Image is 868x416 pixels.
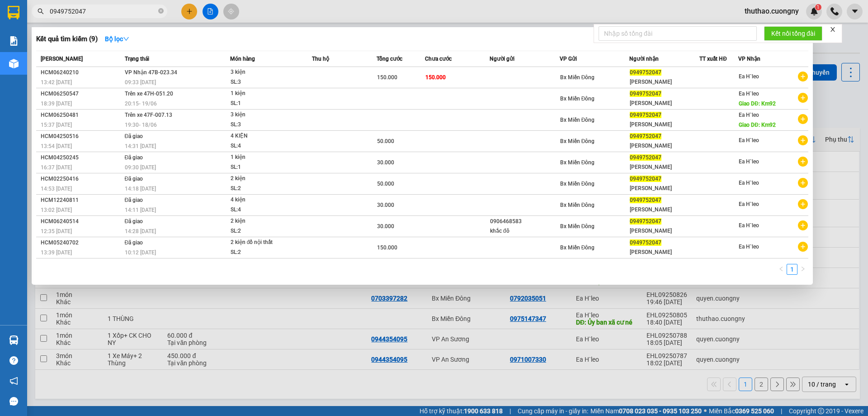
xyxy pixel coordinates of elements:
span: 0949752047 [630,133,661,139]
span: right [800,266,806,272]
span: close-circle [158,7,164,16]
span: 20:15 - 19/06 [125,100,157,107]
span: left [778,266,784,272]
span: 0949752047 [630,239,661,246]
div: 4 kiện [231,195,298,205]
div: [PERSON_NAME] [630,163,699,172]
button: right [797,264,808,275]
span: Bx Miền Đông [560,202,595,208]
span: 0949752047 [630,112,661,118]
span: Người nhận [629,56,659,62]
span: Bx Miền Đông [560,244,595,251]
span: search [38,8,44,14]
div: 2 kiện đồ nội thất [231,238,298,248]
span: plus-circle [798,220,808,230]
span: Đã giao [125,133,143,139]
div: [PERSON_NAME] [630,184,699,193]
span: Bx Miền Đông [560,159,595,166]
span: Giao DĐ: Km92 [739,100,776,107]
span: 13:42 [DATE] [41,79,72,86]
div: HCM04250245 [41,153,122,163]
div: HCM06240514 [41,217,122,226]
span: Bx Miền Đông [560,96,595,102]
span: 0949752047 [630,69,661,76]
span: 10:12 [DATE] [125,249,156,256]
div: 1 kiện [231,153,298,163]
span: plus-circle [798,93,808,103]
span: 14:28 [DATE] [125,228,156,234]
span: 30.000 [377,202,394,208]
img: warehouse-icon [9,59,19,68]
button: Bộ lọcdown [98,32,137,46]
span: plus-circle [798,135,808,145]
span: Kết nối tổng đài [771,29,815,38]
div: [PERSON_NAME] [630,99,699,108]
span: Đã giao [125,239,143,246]
span: close-circle [158,8,164,14]
span: 150.000 [377,74,397,81]
span: Bx Miền Đông [560,74,595,81]
span: 15:37 [DATE] [41,122,72,128]
span: 14:31 [DATE] [125,143,156,149]
span: 50.000 [377,181,394,187]
div: HCM06250547 [41,89,122,99]
span: plus-circle [798,157,808,167]
span: Trên xe 47H-051.20 [125,91,173,97]
input: Nhập số tổng đài [599,26,757,41]
div: SL: 3 [231,77,298,87]
span: Ea H`leo [739,180,759,186]
span: 12:35 [DATE] [41,228,72,234]
div: HCM04250516 [41,132,122,141]
span: plus-circle [798,114,808,124]
div: 2 kiện [231,216,298,226]
span: Đã giao [125,218,143,225]
span: Người gửi [490,56,514,62]
div: SL: 1 [231,163,298,172]
span: Bx Miền Đông [560,223,595,230]
img: logo-vxr [8,6,19,19]
li: Next Page [797,264,808,275]
div: SL: 2 [231,226,298,236]
span: 0949752047 [630,91,661,97]
span: 19:30 - 18/06 [125,122,157,128]
input: Tìm tên, số ĐT hoặc mã đơn [50,6,156,16]
span: plus-circle [798,178,808,188]
span: VP Nhận 47B-023.34 [125,69,177,76]
span: Bx Miền Đông [560,181,595,187]
span: Ea H`leo [739,91,759,97]
div: [PERSON_NAME] [630,77,699,87]
div: HCM06250481 [41,110,122,120]
span: Thu hộ [312,56,329,62]
span: 50.000 [377,138,394,144]
h3: Kết quả tìm kiếm ( 9 ) [36,34,98,44]
span: Trạng thái [125,56,149,62]
span: plus-circle [798,199,808,209]
strong: Bộ lọc [105,35,129,43]
img: warehouse-icon [9,335,19,345]
span: [PERSON_NAME] [41,56,83,62]
span: notification [9,377,18,385]
li: Previous Page [776,264,787,275]
span: 30.000 [377,159,394,166]
span: Tổng cước [377,56,402,62]
div: SL: 1 [231,99,298,109]
span: 14:53 [DATE] [41,186,72,192]
span: 16:37 [DATE] [41,164,72,171]
div: [PERSON_NAME] [630,120,699,129]
div: [PERSON_NAME] [630,226,699,236]
span: 30.000 [377,223,394,230]
span: Ea H`leo [739,73,759,80]
span: question-circle [9,356,18,365]
span: plus-circle [798,72,808,81]
div: [PERSON_NAME] [630,141,699,151]
div: SL: 3 [231,120,298,130]
button: Kết nối tổng đài [764,26,822,41]
a: 1 [787,264,797,274]
span: VP Nhận [738,56,760,62]
span: Ea H`leo [739,137,759,143]
span: 0949752047 [630,176,661,182]
span: 0949752047 [630,197,661,203]
span: 14:11 [DATE] [125,207,156,213]
div: khắc đô [490,226,559,236]
span: Ea H`leo [739,244,759,250]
